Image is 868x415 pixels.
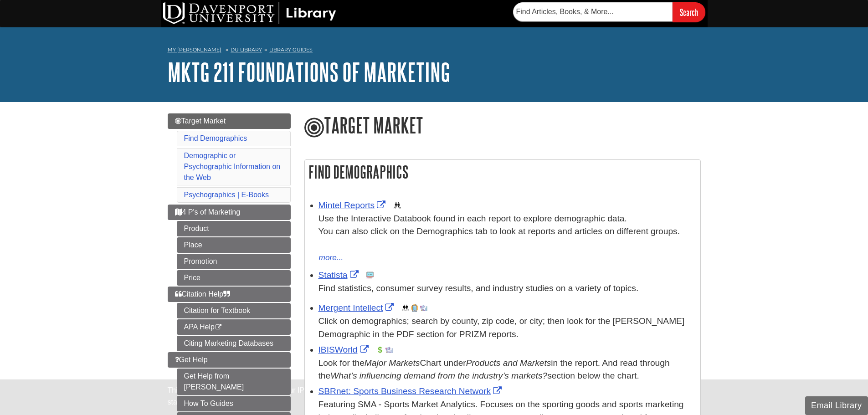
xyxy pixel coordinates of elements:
a: Link opens in new window [318,200,388,210]
div: Look for the Chart under in the report. And read through the section below the chart. [318,357,696,383]
a: Link opens in new window [318,270,361,280]
span: Citation Help [175,290,231,298]
img: DU Library [163,2,336,24]
img: Financial Report [376,346,384,354]
a: Target Market [168,113,291,129]
a: Citation Help [168,287,291,302]
img: Industry Report [385,346,393,354]
img: Demographics [394,202,401,209]
h2: Find Demographics [305,160,700,184]
span: 4 P's of Marketing [175,208,241,216]
img: Company Information [411,304,418,312]
a: Link opens in new window [318,303,396,313]
a: DU Library [231,46,262,53]
a: My [PERSON_NAME] [168,46,221,54]
a: Price [177,270,291,286]
a: Citing Marketing Databases [177,336,291,351]
input: Search [673,2,705,22]
a: MKTG 211 Foundations of Marketing [168,58,450,86]
a: Link opens in new window [318,386,504,396]
i: What’s influencing demand from the industry’s markets? [330,371,547,380]
a: Demographic or Psychographic Information on the Web [184,152,281,181]
img: Statistics [366,272,374,279]
h1: Target Market [304,113,701,139]
a: Get Help [168,352,291,368]
a: Link opens in new window [318,345,371,354]
i: Products and Markets [466,358,551,368]
img: Demographics [402,304,409,312]
a: Citation for Textbook [177,303,291,318]
div: Click on demographics; search by county, zip code, or city; then look for the [PERSON_NAME] Demog... [318,315,696,341]
a: Promotion [177,254,291,269]
a: How To Guides [177,396,291,411]
a: 4 P's of Marketing [168,205,291,220]
span: Get Help [175,356,208,364]
a: APA Help [177,319,291,335]
a: Product [177,221,291,236]
span: Target Market [175,117,226,125]
form: Searches DU Library's articles, books, and more [513,2,705,22]
i: Major Markets [365,358,420,368]
div: Use the Interactive Databook found in each report to explore demographic data. You can also click... [318,212,696,251]
button: more... [318,251,344,264]
button: Email Library [805,396,868,415]
nav: breadcrumb [168,44,701,58]
a: Place [177,237,291,253]
p: Find statistics, consumer survey results, and industry studies on a variety of topics. [318,282,696,295]
a: Find Demographics [184,134,247,142]
input: Find Articles, Books, & More... [513,2,673,21]
a: Get Help from [PERSON_NAME] [177,369,291,395]
img: Industry Report [420,304,427,312]
i: This link opens in a new window [215,324,222,330]
a: Psychographics | E-Books [184,191,269,199]
a: Library Guides [269,46,313,53]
